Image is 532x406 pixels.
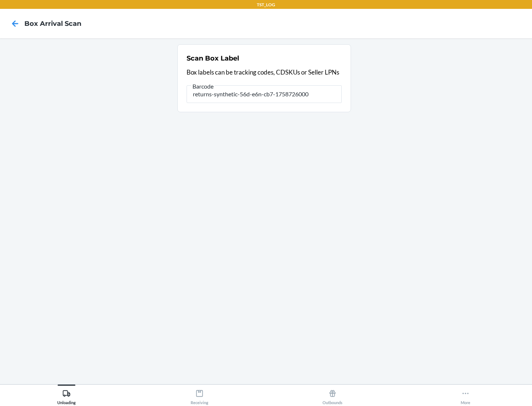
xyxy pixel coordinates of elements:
div: Outbounds [323,386,342,405]
div: Unloading [57,386,76,405]
div: Receiving [191,386,208,405]
button: Outbounds [266,385,399,405]
h4: Box Arrival Scan [24,19,81,28]
p: TST_LOG [257,1,275,8]
span: Barcode [191,83,215,90]
p: Box labels can be tracking codes, CDSKUs or Seller LPNs [187,68,342,77]
input: Barcode [187,85,342,103]
div: More [461,386,470,405]
button: More [399,385,532,405]
h2: Scan Box Label [187,54,239,63]
button: Receiving [133,385,266,405]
